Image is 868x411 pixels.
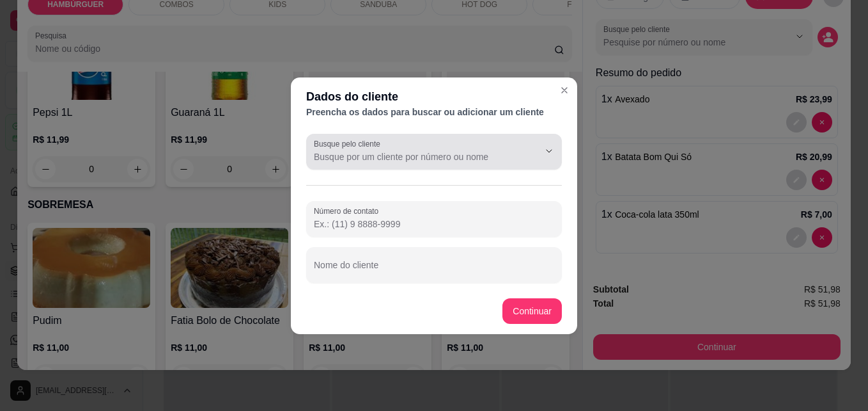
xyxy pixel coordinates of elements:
label: Número de contato [314,205,383,216]
button: Close [554,80,575,101]
label: Busque pelo cliente [314,138,385,149]
div: Preencha os dados para buscar ou adicionar um cliente [306,106,562,118]
button: Continuar [502,298,562,324]
button: Show suggestions [539,141,559,161]
input: Nome do cliente [314,264,554,277]
input: Número de contato [314,218,554,230]
input: Busque pelo cliente [314,150,518,163]
div: Dados do cliente [306,88,562,106]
